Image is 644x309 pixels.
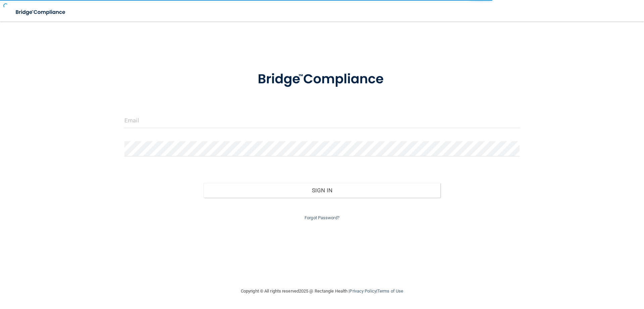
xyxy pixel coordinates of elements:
div: Copyright © All rights reserved 2025 @ Rectangle Health | | [200,280,444,302]
a: Forgot Password? [305,215,339,220]
img: bridge_compliance_login_screen.278c3ca4.svg [10,5,72,19]
input: Email [124,113,520,128]
img: bridge_compliance_login_screen.278c3ca4.svg [244,62,400,97]
button: Sign In [204,183,441,198]
a: Privacy Policy [350,288,376,294]
a: Terms of Use [377,288,403,294]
